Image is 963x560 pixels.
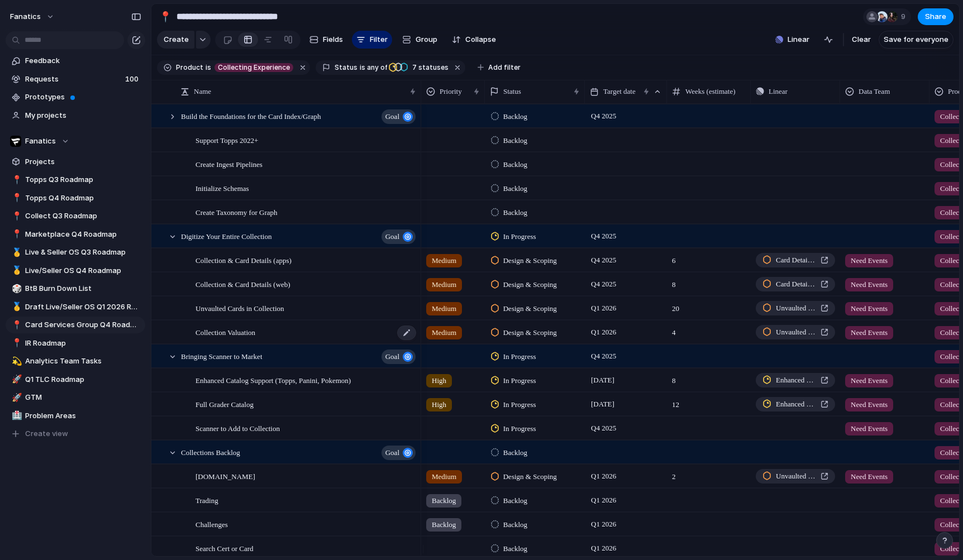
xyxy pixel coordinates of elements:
[5,8,60,26] button: fanatics
[6,371,145,388] a: 🚀Q1 TLC Roadmap
[6,71,145,88] a: Requests100
[6,262,145,279] a: 🥇Live/Seller OS Q4 Roadmap
[440,86,462,97] span: Priority
[196,181,249,194] span: Initialize Schemas
[6,299,145,315] a: 🥇Draft Live/Seller OS Q1 2026 Roadmap
[432,327,456,338] span: Medium
[432,399,446,410] span: High
[12,355,20,368] div: 💫
[196,326,255,338] span: Collection Valuation
[6,226,145,243] a: 📍Marketplace Q4 Roadmap
[503,375,536,386] span: In Progress
[25,392,141,403] span: GTM
[10,11,41,22] span: fanatics
[503,255,557,266] span: Design & Scoping
[588,109,619,123] span: Q4 2025
[196,277,290,290] span: Collection & Card Details (web)
[25,136,56,147] span: Fanatics
[25,174,141,185] span: Topps Q3 Roadmap
[918,8,954,25] button: Share
[10,174,21,185] button: 📍
[181,446,240,458] span: Collections Backlog
[25,74,122,85] span: Requests
[756,301,835,315] a: Unvaulted Cards in Collection
[851,255,888,266] span: Need Events
[196,470,255,482] span: [DOMAIN_NAME]
[194,86,211,97] span: Name
[12,246,20,259] div: 🥇
[10,247,21,258] button: 🥇
[25,283,141,294] span: BtB Burn Down List
[305,31,347,49] button: Fields
[10,374,21,385] button: 🚀
[603,86,636,97] span: Target date
[432,279,456,290] span: Medium
[382,229,416,244] button: goal
[181,229,271,242] span: Digitize Your Entire Collection
[10,319,21,331] button: 📍
[25,193,141,204] span: Topps Q4 Roadmap
[6,52,145,69] a: Feedback
[668,321,750,338] span: 4
[432,255,456,266] span: Medium
[432,495,456,506] span: Backlog
[196,253,292,266] span: Collection & Card Details (apps)
[25,229,141,240] span: Marketplace Q4 Roadmap
[776,327,816,338] span: Unvaulted Cards in Collection
[588,518,619,531] span: Q1 2026
[218,63,290,73] span: Collecting Experience
[503,471,557,482] span: Design & Scoping
[25,319,141,331] span: Card Services Group Q4 Roadmap
[756,397,835,411] a: Enhanced Catalog Support (Topps, Panini, Pokemon)
[12,373,20,386] div: 🚀
[25,428,68,439] span: Create view
[488,63,521,73] span: Add filter
[6,335,145,352] a: 📍IR Roadmap
[6,107,145,124] a: My projects
[25,410,141,422] span: Problem Areas
[6,317,145,333] div: 📍Card Services Group Q4 Roadmap
[397,31,443,49] button: Group
[10,229,21,240] button: 📍
[6,389,145,406] a: 🚀GTM
[851,399,888,410] span: Need Events
[503,111,527,122] span: Backlog
[851,303,888,314] span: Need Events
[382,109,416,124] button: goal
[685,86,736,97] span: Weeks (estimate)
[196,398,254,410] span: Full Grader Catalog
[6,208,145,224] a: 📍Collect Q3 Roadmap
[409,63,449,73] span: statuses
[12,391,20,404] div: 🚀
[12,409,20,422] div: 🏥
[370,34,388,45] span: Filter
[352,31,392,49] button: Filter
[668,369,750,386] span: 8
[432,375,446,386] span: High
[25,374,141,385] span: Q1 TLC Roadmap
[6,171,145,188] a: 📍Topps Q3 Roadmap
[771,31,814,48] button: Linear
[588,542,619,555] span: Q1 2026
[668,465,750,482] span: 2
[196,518,228,530] span: Challenges
[181,109,321,122] span: Build the Foundations for the Card Index/Graph
[25,110,141,121] span: My projects
[125,74,141,85] span: 100
[176,63,203,73] span: Product
[503,183,527,194] span: Backlog
[385,445,399,461] span: goal
[212,61,295,74] button: Collecting Experience
[668,249,750,266] span: 6
[12,337,20,350] div: 📍
[776,279,816,290] span: Card Details Pages - GTM Version
[788,34,809,45] span: Linear
[588,398,617,411] span: [DATE]
[503,423,536,434] span: In Progress
[503,279,557,290] span: Design & Scoping
[432,471,456,482] span: Medium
